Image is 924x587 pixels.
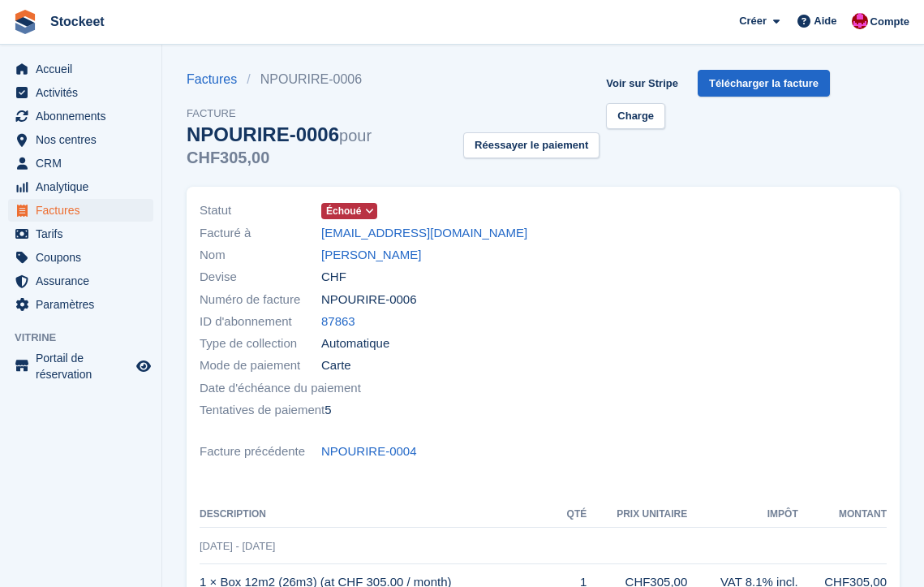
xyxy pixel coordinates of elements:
span: Activités [36,81,133,104]
a: [PERSON_NAME] [321,246,421,265]
span: Tarifs [36,222,133,245]
a: menu [8,81,153,104]
span: CRM [36,152,133,175]
a: 87863 [321,313,355,331]
span: Automatique [321,335,389,353]
span: Paramètres [36,293,133,316]
a: menu [8,175,153,198]
th: Impôt [687,502,797,528]
span: Devise [200,268,321,287]
a: menu [8,199,153,222]
span: Accueil [36,58,133,80]
span: Abonnements [36,105,133,127]
a: menu [8,58,153,80]
span: Date d'échéance du paiement [200,379,361,398]
span: Portail de réservation [36,350,133,382]
a: Voir sur Stripe [600,70,685,97]
a: menu [8,128,153,151]
span: ID d'abonnement [200,313,321,331]
span: Tentatives de paiement [200,401,324,420]
span: Mode de paiement [200,356,321,375]
a: Stockeet [44,8,111,35]
span: Nom [200,246,321,265]
th: Prix unitaire [587,502,687,528]
span: 5 [324,401,331,420]
a: Factures [187,70,247,89]
a: menu [8,222,153,245]
a: menu [8,246,153,269]
th: Montant [798,502,887,528]
span: Créer [739,13,767,29]
a: NPOURIRE-0004 [321,442,417,461]
span: Type de collection [200,335,321,353]
a: [EMAIL_ADDRESS][DOMAIN_NAME] [321,224,527,243]
img: Valentin BURDET [852,13,868,29]
span: Aide [814,13,836,29]
th: Qté [558,502,587,528]
span: Coupons [36,246,133,269]
span: Compte [870,14,909,30]
span: Nos centres [36,128,133,151]
span: Facture précédente [200,442,321,461]
a: menu [8,270,153,292]
span: Numéro de facture [200,291,321,309]
span: Factures [36,199,133,222]
a: menu [8,105,153,127]
a: Télécharger la facture [698,70,830,97]
span: pour [339,127,372,145]
a: Boutique d'aperçu [134,356,153,376]
span: Facture [187,106,600,122]
span: Échoué [326,204,361,218]
a: menu [8,350,153,382]
button: Réessayer le paiement [463,132,600,159]
span: [DATE] - [DATE] [200,540,275,552]
span: Vitrine [15,330,161,346]
span: Analytique [36,175,133,198]
a: Échoué [321,201,377,220]
span: NPOURIRE-0006 [321,291,417,309]
div: NPOURIRE-0006 [187,123,457,167]
span: Statut [200,201,321,220]
span: Carte [321,356,351,375]
a: Charge [606,103,665,130]
span: CHF305,00 [187,149,269,166]
nav: breadcrumbs [187,70,600,89]
span: Facturé à [200,224,321,243]
a: menu [8,293,153,316]
th: Description [200,502,558,528]
span: CHF [321,268,346,287]
a: menu [8,152,153,175]
span: Assurance [36,270,133,292]
img: stora-icon-8386f47178a22dfd0bd8f6a31ec36ba5ce8667c1dd55bd0f319d3a0aa187defe.svg [13,10,37,34]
